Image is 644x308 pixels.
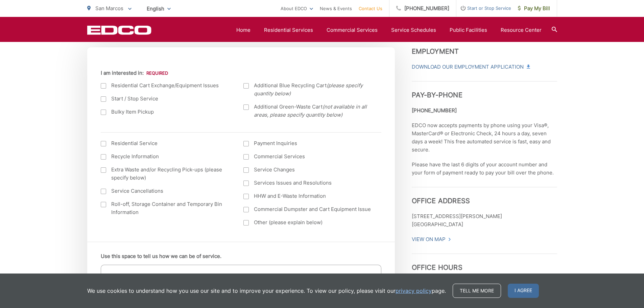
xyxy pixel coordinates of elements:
a: Download Our Employment Application [412,63,529,71]
a: Public Facilities [450,26,487,34]
label: Recycle Information [101,152,230,161]
a: Service Schedules [391,26,436,34]
h3: Employment [412,47,557,55]
label: Service Changes [243,166,373,174]
a: Tell me more [453,284,501,298]
a: View On Map [412,235,451,243]
a: Home [236,26,251,34]
label: Services Issues and Resolutions [243,179,373,187]
a: Contact Us [359,4,382,13]
span: I agree [508,284,539,298]
span: San Marcos [95,5,123,11]
label: Commercial Dumpster and Cart Equipment Issue [243,205,373,213]
label: HHW and E-Waste Information [243,192,373,200]
span: Pay My Bill [518,4,550,13]
label: Bulky Item Pickup [101,108,230,116]
p: Please have the last 6 digits of your account number and your form of payment ready to pay your b... [412,161,557,177]
label: I am interested in: [101,70,168,76]
span: Additional Green-Waste Cart [254,103,373,119]
a: Residential Services [264,26,313,34]
h3: Pay-by-Phone [412,81,557,99]
a: privacy policy [396,287,432,295]
span: Additional Blue Recycling Cart [254,81,373,98]
label: Commercial Services [243,152,373,161]
label: Use this space to tell us how we can be of service. [101,253,221,259]
a: About EDCO [281,4,313,13]
p: [STREET_ADDRESS][PERSON_NAME] [GEOGRAPHIC_DATA] [412,212,557,229]
a: News & Events [320,4,352,13]
a: Commercial Services [327,26,378,34]
h3: Office Address [412,187,557,205]
label: Other (please explain below) [243,218,373,227]
a: EDCD logo. Return to the homepage. [87,25,151,35]
a: Resource Center [501,26,542,34]
h3: Office Hours [412,254,557,271]
label: Service Cancellations [101,187,230,195]
label: Roll-off, Storage Container and Temporary Bin Information [101,200,230,216]
label: Residential Cart Exchange/Equipment Issues [101,81,230,90]
strong: [PHONE_NUMBER] [412,107,457,114]
p: EDCO now accepts payments by phone using your Visa®, MasterCard® or Electronic Check, 24 hours a ... [412,121,557,154]
label: Payment Inquiries [243,139,373,147]
label: Residential Service [101,139,230,147]
label: Extra Waste and/or Recycling Pick-ups (please specify below) [101,166,230,182]
label: Start / Stop Service [101,95,230,103]
span: English [142,3,176,15]
p: We use cookies to understand how you use our site and to improve your experience. To view our pol... [87,287,446,295]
